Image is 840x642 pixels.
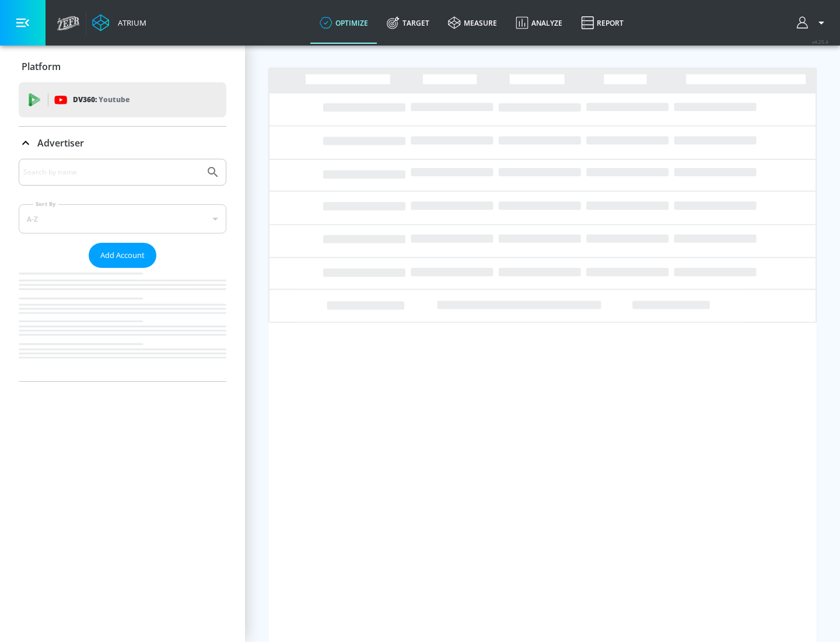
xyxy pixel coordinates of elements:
div: Atrium [113,18,146,28]
label: Sort By [33,200,58,208]
a: measure [439,2,506,44]
a: Atrium [92,14,146,32]
button: Add Account [89,243,156,268]
div: DV360: Youtube [19,82,226,117]
nav: list of Advertiser [19,268,226,381]
a: Report [572,2,633,44]
p: Advertiser [37,137,84,149]
div: Platform [19,50,226,83]
span: v 4.25.4 [812,39,828,45]
span: Add Account [100,249,145,262]
p: DV360: [73,93,129,106]
div: Advertiser [19,127,226,159]
a: optimize [310,2,377,44]
p: Platform [22,60,61,73]
a: Target [377,2,439,44]
div: A-Z [19,204,226,233]
p: Youtube [99,93,129,106]
a: Analyze [506,2,572,44]
div: Advertiser [19,159,226,381]
input: Search by name [23,165,200,180]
